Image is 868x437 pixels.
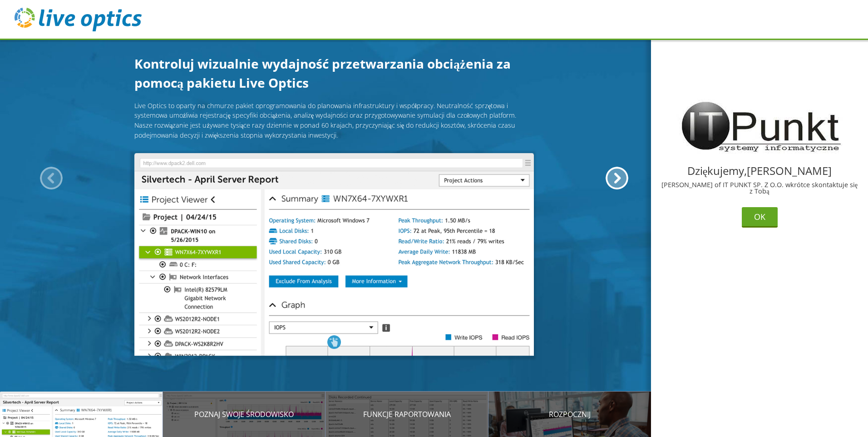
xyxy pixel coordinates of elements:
p: [PERSON_NAME] of IT PUNKT SP. Z O.O. wkrótce skontaktuje się z Tobą [658,182,861,195]
h1: Kontroluj wizualnie wydajność przetwarzania obciążenia za pomocą pakietu Live Optics [134,54,534,92]
h2: Dziękujemy, [658,165,861,176]
p: Live Optics to oparty na chmurze pakiet oprogramowania do planowania infrastruktury i współpracy.... [134,101,534,140]
p: Rozpocznij [488,409,651,420]
button: OK [742,207,778,228]
span: [PERSON_NAME] [747,163,832,178]
p: Funkcje raportowania [325,409,488,420]
img: live_optics_svg.svg [15,8,142,31]
img: jbrasOCmEAAAAASUVORK5CYII= [676,95,843,157]
p: Poznaj swoje środowisko [163,409,326,420]
img: Przedstawiamy Live Optics [134,153,534,356]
